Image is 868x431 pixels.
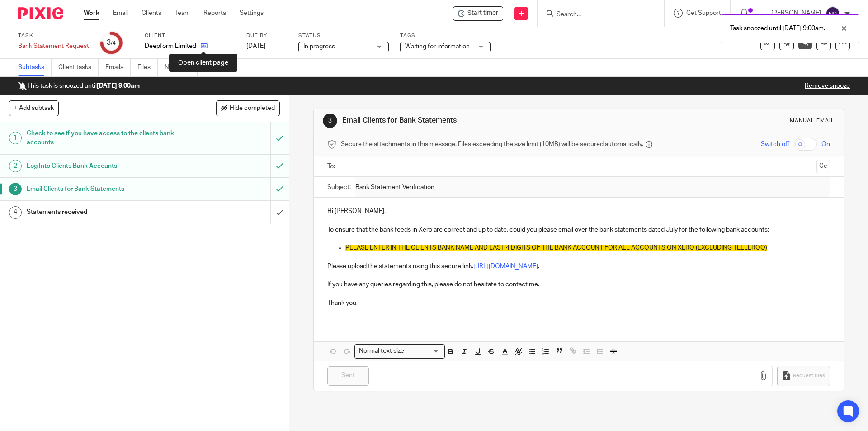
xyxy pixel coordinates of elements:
[9,206,22,219] div: 4
[145,42,196,51] p: Deepform Limited
[826,6,840,21] img: svg%3E
[18,7,63,19] img: Pixie
[27,182,183,196] h1: Email Clients for Bank Statements
[107,38,116,48] div: 3
[105,59,131,76] a: Emails
[204,59,239,76] a: Audit logs
[216,100,280,116] button: Hide completed
[246,43,265,49] span: [DATE]
[9,183,22,195] div: 3
[18,59,52,76] a: Subtasks
[777,366,830,386] button: Request files
[9,132,22,144] div: 1
[18,81,140,90] p: This task is snoozed until
[175,9,190,18] a: Team
[165,59,198,76] a: Notes (0)
[9,100,59,116] button: + Add subtask
[58,59,99,76] a: Client tasks
[407,346,439,356] input: Search for option
[323,114,337,128] div: 3
[761,140,789,149] span: Switch off
[357,346,406,356] span: Normal text size
[18,32,89,39] label: Task
[793,372,825,379] span: Request files
[327,366,369,386] input: Sent
[113,9,128,18] a: Email
[27,127,183,150] h1: Check to see if you have access to the clients bank accounts
[354,344,445,358] div: Search for option
[816,160,830,173] button: Cc
[246,32,287,39] label: Due by
[327,280,830,289] p: If you have any queries regarding this, please do not hesitate to contact me.
[327,298,830,308] p: Thank you,
[341,140,643,149] span: Secure the attachments in this message. Files exceeding the size limit (10MB) will be secured aut...
[327,262,830,271] p: Please upload the statements using this secure link: .
[9,160,22,172] div: 2
[473,263,538,270] a: [URL][DOMAIN_NAME]
[203,9,226,18] a: Reports
[240,9,264,18] a: Settings
[805,83,850,89] a: Remove snooze
[27,205,183,219] h1: Statements received
[790,117,835,124] div: Manual email
[18,42,89,51] div: Bank Statement Request
[342,116,598,125] h1: Email Clients for Bank Statements
[821,140,830,149] span: On
[27,159,183,173] h1: Log Into Clients Bank Accounts
[303,43,335,50] span: In progress
[453,6,503,21] div: Deepform Limited - Bank Statement Request
[327,162,337,171] label: To:
[345,245,767,251] span: PLEASE ENTER IN THE CLIENTS BANK NAME AND LAST 4 DIGITS OF THE BANK ACCOUNT FOR ALL ACCOUNTS ON X...
[730,24,825,33] p: Task snoozed until [DATE] 9:00am.
[145,32,235,39] label: Client
[405,43,470,50] span: Waiting for information
[230,105,275,112] span: Hide completed
[327,207,830,216] p: Hi [PERSON_NAME],
[84,9,99,18] a: Work
[400,32,491,39] label: Tags
[142,9,161,18] a: Clients
[327,225,830,234] p: To ensure that the bank feeds in Xero are correct and up to date, could you please email over the...
[137,59,158,76] a: Files
[298,32,389,39] label: Status
[327,183,351,192] label: Subject:
[111,41,116,46] small: /4
[97,83,140,89] b: [DATE] 9:00am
